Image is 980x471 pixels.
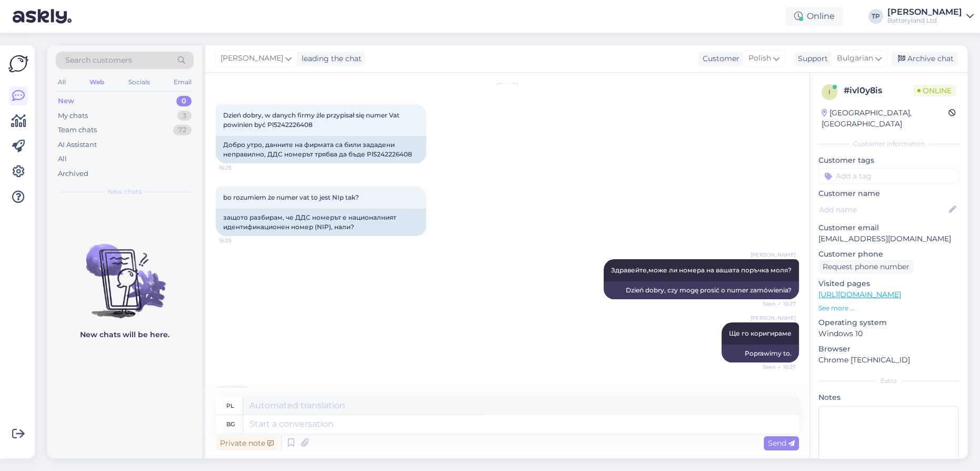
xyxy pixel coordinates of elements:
[786,7,843,26] div: Online
[892,52,958,66] div: Archive chat
[58,125,97,135] div: Team chats
[751,314,796,322] span: [PERSON_NAME]
[80,329,169,340] p: New chats will be here.
[221,53,283,64] span: [PERSON_NAME]
[818,168,959,184] input: Add a tag
[58,96,74,106] div: New
[818,317,959,328] p: Operating system
[868,9,883,24] div: TP
[47,225,202,320] img: No chats
[818,392,959,403] p: Notes
[756,363,796,371] span: Seen ✓ 16:27
[818,233,959,244] p: [EMAIL_ADDRESS][DOMAIN_NAME]
[219,164,258,172] span: 16:25
[887,16,962,25] div: Batteryland Ltd
[58,169,88,179] div: Archived
[818,155,959,166] p: Customer tags
[58,154,67,164] div: All
[828,88,831,96] span: i
[837,53,873,64] span: Bulgarian
[297,53,362,64] div: leading the chat
[818,222,959,233] p: Customer email
[698,53,739,64] div: Customer
[8,54,28,74] img: Askly Logo
[818,260,914,274] div: Request phone number
[216,209,426,236] div: защото разбирам, че ДДС номерът е националният идентификационен номер (NIP), нали?
[58,111,88,121] div: My chats
[768,438,795,448] span: Send
[177,111,192,121] div: 3
[65,55,132,66] span: Search customers
[844,84,913,97] div: # ivl0y8is
[219,237,258,244] span: 16:25
[56,75,68,89] div: All
[887,8,974,25] a: [PERSON_NAME]Batteryland Ltd
[818,328,959,339] p: Windows 10
[818,139,959,149] div: Customer information
[819,204,947,215] input: Add name
[87,75,106,89] div: Web
[818,376,959,386] div: Extra
[818,188,959,199] p: Customer name
[751,251,796,259] span: [PERSON_NAME]
[722,345,799,362] div: Poprawimy to.
[887,8,962,16] div: [PERSON_NAME]
[818,344,959,355] p: Browser
[108,187,142,197] span: New chats
[818,303,959,313] p: See more ...
[729,329,792,337] span: Ще го коригираме
[913,85,956,96] span: Online
[176,96,192,106] div: 0
[226,397,234,415] div: pl
[822,107,948,130] div: [GEOGRAPHIC_DATA], [GEOGRAPHIC_DATA]
[794,53,828,64] div: Support
[223,193,359,201] span: bo rozumiem że numer vat to jest NIp tak?
[173,125,192,135] div: 72
[226,415,235,433] div: bg
[756,300,796,308] span: Seen ✓ 16:27
[748,53,771,64] span: Polish
[611,266,792,274] span: Здравейте,може ли номера на вашата поръчка моля?
[216,136,426,163] div: Добро утро, данните на фирмата са били зададени неправилно, ДДС номерът трябва да бъде Pl5242226408
[604,281,799,299] div: Dzień dobry, czy mogę prosić o numer zamówienia?
[818,249,959,260] p: Customer phone
[58,140,97,150] div: AI Assistant
[216,436,278,450] div: Private note
[818,290,901,299] a: [URL][DOMAIN_NAME]
[126,75,152,89] div: Socials
[172,75,194,89] div: Email
[223,111,401,129] span: Dzień dobry, w danych firmy żle przypisał się numer Vat powinien być Pl5242226408
[818,278,959,289] p: Visited pages
[818,355,959,366] p: Chrome [TECHNICAL_ID]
